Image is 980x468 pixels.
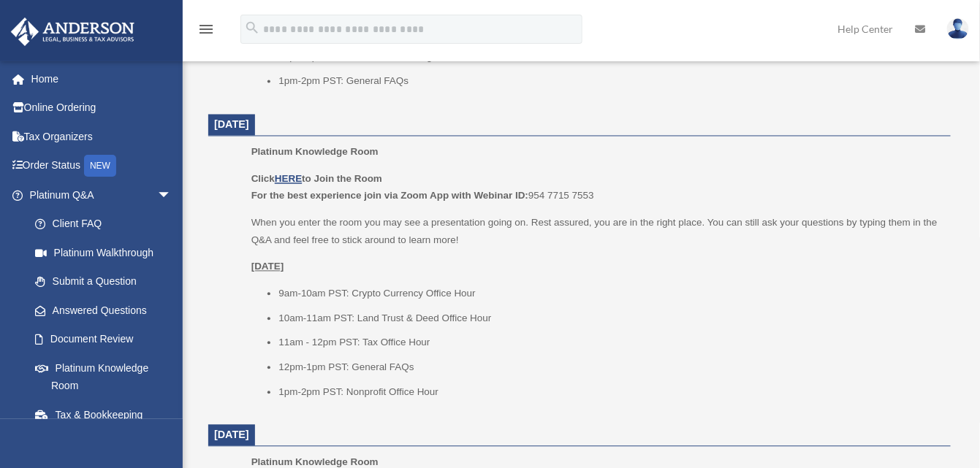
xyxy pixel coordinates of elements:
span: Platinum Knowledge Room [251,457,379,468]
i: menu [197,20,215,38]
i: search [244,20,260,36]
li: 11am - 12pm PST: Tax Office Hour [278,334,941,352]
span: arrow_drop_down [157,180,186,210]
span: [DATE] [214,119,249,131]
a: Tax & Bookkeeping Packages [20,400,194,447]
img: User Pic [947,18,969,39]
b: For the best experience join via Zoom App with Webinar ID: [251,191,528,202]
u: [DATE] [251,261,284,272]
a: Platinum Knowledge Room [20,353,186,400]
span: Platinum Knowledge Room [251,147,379,158]
p: When you enter the room you may see a presentation going on. Rest assured, you are in the right p... [251,215,941,249]
p: 954 7715 7553 [251,171,941,205]
a: Platinum Q&Aarrow_drop_down [10,180,194,210]
li: 1pm-2pm PST: General FAQs [278,73,941,91]
a: Home [10,64,194,93]
li: 12pm-1pm PST: General FAQs [278,359,941,377]
a: Online Ordering [10,93,194,123]
a: Answered Questions [20,296,194,325]
a: Submit a Question [20,267,194,296]
li: 10am-11am PST: Land Trust & Deed Office Hour [278,310,941,328]
li: 1pm-2pm PST: Nonprofit Office Hour [278,384,941,402]
div: NEW [84,155,116,177]
img: Anderson Advisors Platinum Portal [7,18,139,46]
a: Client FAQ [20,210,194,239]
b: Click to Join the Room [251,174,382,185]
li: 9am-10am PST: Crypto Currency Office Hour [278,285,941,303]
a: HERE [275,174,302,185]
a: Document Review [20,325,194,354]
span: [DATE] [214,429,249,441]
a: Tax Organizers [10,122,194,151]
a: Platinum Walkthrough [20,238,194,267]
a: Order StatusNEW [10,151,194,181]
a: menu [197,26,215,38]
